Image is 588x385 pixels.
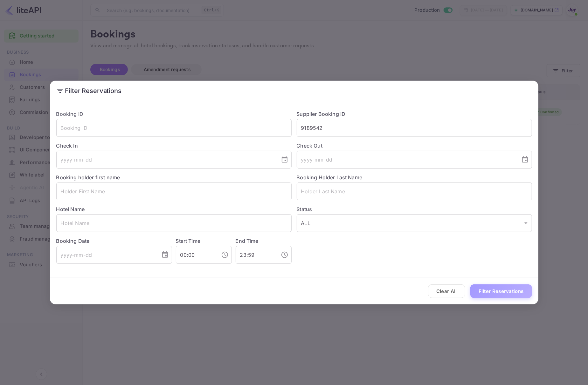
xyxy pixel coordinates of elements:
input: hh:mm [236,246,276,264]
input: Supplier Booking ID [297,119,532,137]
label: Booking holder first name [56,174,120,181]
input: Holder Last Name [297,183,532,200]
label: Booking Date [56,237,172,245]
label: Booking ID [56,111,84,117]
input: hh:mm [176,246,216,264]
input: Hotel Name [56,214,292,232]
label: Start Time [176,238,201,244]
label: Status [297,205,532,213]
button: Choose time, selected time is 12:00 AM [218,249,231,261]
button: Clear All [428,284,465,298]
input: yyyy-mm-dd [297,151,516,169]
button: Choose date [519,153,531,166]
input: yyyy-mm-dd [56,151,276,169]
label: Check In [56,142,292,149]
label: Booking Holder Last Name [297,174,363,181]
label: End Time [236,238,259,244]
button: Choose time, selected time is 11:59 PM [278,249,291,261]
label: Hotel Name [56,206,85,212]
input: Booking ID [56,119,292,137]
button: Filter Reservations [470,284,532,298]
button: Choose date [278,153,291,166]
div: ALL [297,214,532,232]
input: Holder First Name [56,183,292,200]
h2: Filter Reservations [50,81,538,101]
input: yyyy-mm-dd [56,246,156,264]
label: Check Out [297,142,532,149]
button: Choose date [159,249,171,261]
label: Supplier Booking ID [297,111,346,117]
